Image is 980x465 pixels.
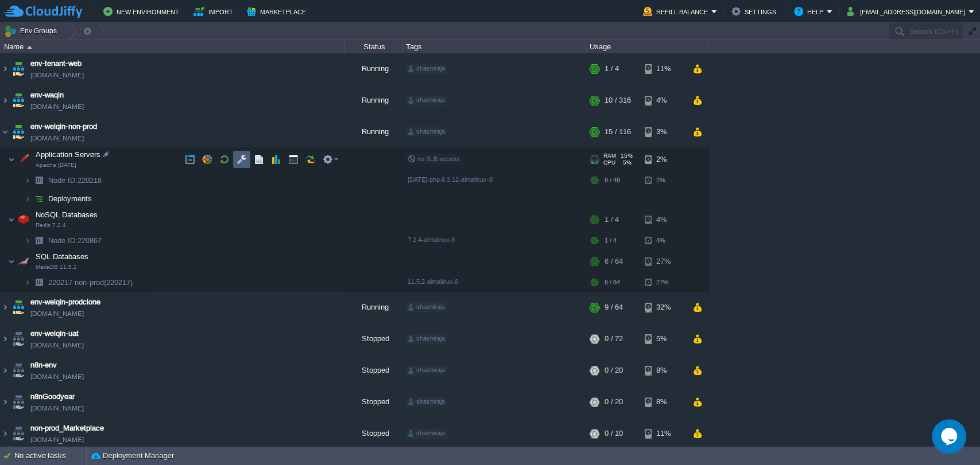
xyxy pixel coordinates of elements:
[345,53,402,84] div: Running
[47,236,103,245] span: 220867
[30,328,79,339] a: env-welqin-uat
[645,148,682,171] div: 2%
[605,208,619,231] div: 1 / 4
[605,116,631,147] div: 15 / 116
[34,210,99,220] span: NoSQL Databases
[847,5,969,18] button: [EMAIL_ADDRESS][DOMAIN_NAME]
[645,292,682,323] div: 32%
[605,85,631,116] div: 10 / 316
[1,53,10,84] img: AMDAwAAAACH5BAEAAAAALAAAAAABAAEAAAICRAEAOw==
[34,150,102,159] a: Application ServersApache [DATE]
[47,194,94,204] a: Deployments
[645,116,682,147] div: 3%
[30,101,84,112] a: [DOMAIN_NAME]
[643,5,711,18] button: Refill Balance
[605,292,623,323] div: 9 / 64
[408,155,460,162] span: no SLB access
[605,171,620,189] div: 8 / 48
[10,323,26,354] img: AMDAwAAAACH5BAEAAAAALAAAAAABAAEAAAICRAEAOw==
[47,278,134,287] a: 220217-non-prod(220217)
[104,278,133,287] span: (220217)
[31,190,47,208] img: AMDAwAAAACH5BAEAAAAALAAAAAABAAEAAAICRAEAOw==
[30,434,84,446] a: [DOMAIN_NAME]
[48,236,78,245] span: Node ID:
[24,190,31,208] img: AMDAwAAAACH5BAEAAAAALAAAAAABAAEAAAICRAEAOw==
[645,418,682,449] div: 11%
[36,264,77,271] span: MariaDB 11.5.2
[8,208,15,231] img: AMDAwAAAACH5BAEAAAAALAAAAAABAAEAAAICRAEAOw==
[27,46,32,49] img: AMDAwAAAACH5BAEAAAAALAAAAAABAAEAAAICRAEAOw==
[645,208,682,231] div: 4%
[1,418,10,449] img: AMDAwAAAACH5BAEAAAAALAAAAAABAAEAAAICRAEAOw==
[8,148,15,171] img: AMDAwAAAACH5BAEAAAAALAAAAAABAAEAAAICRAEAOw==
[1,40,344,53] div: Name
[34,252,90,261] span: SQL Databases
[8,250,15,273] img: AMDAwAAAACH5BAEAAAAALAAAAAABAAEAAAICRAEAOw==
[345,323,402,354] div: Stopped
[47,175,103,185] a: Node ID:220218
[103,5,183,18] button: New Environment
[645,85,682,116] div: 4%
[30,89,64,101] span: env-waqin
[645,53,682,84] div: 11%
[406,334,447,344] div: shashiraja
[731,5,780,18] button: Settings
[603,159,615,166] span: CPU
[605,273,620,291] div: 6 / 64
[247,5,309,18] button: Marketplace
[30,391,75,403] a: n8nGoodyear
[605,355,623,386] div: 0 / 20
[645,386,682,417] div: 8%
[30,308,84,319] span: [DOMAIN_NAME]
[10,85,26,116] img: AMDAwAAAACH5BAEAAAAALAAAAAABAAEAAAICRAEAOw==
[605,323,623,354] div: 0 / 72
[193,5,237,18] button: Import
[10,116,26,147] img: AMDAwAAAACH5BAEAAAAALAAAAAABAAEAAAICRAEAOw==
[30,339,84,351] a: [DOMAIN_NAME]
[4,5,82,19] img: CloudJiffy
[1,116,10,147] img: AMDAwAAAACH5BAEAAAAALAAAAAABAAEAAAICRAEAOw==
[34,210,99,219] a: NoSQL DatabasesRedis 7.2.4
[645,232,682,249] div: 4%
[1,386,10,417] img: AMDAwAAAACH5BAEAAAAALAAAAAABAAEAAAICRAEAOw==
[406,127,447,137] div: shashiraja
[605,418,623,449] div: 0 / 10
[30,58,82,69] span: env-tenant-web
[605,53,619,84] div: 1 / 4
[24,273,31,291] img: AMDAwAAAACH5BAEAAAAALAAAAAABAAEAAAICRAEAOw==
[345,85,402,116] div: Running
[605,386,623,417] div: 0 / 20
[345,418,402,449] div: Stopped
[30,69,84,81] a: [DOMAIN_NAME]
[346,40,402,53] div: Status
[645,273,682,291] div: 27%
[345,355,402,386] div: Stopped
[30,132,84,144] a: [DOMAIN_NAME]
[345,386,402,417] div: Stopped
[91,450,174,462] button: Deployment Manager
[34,252,90,261] a: SQL DatabasesMariaDB 11.5.2
[34,150,102,159] span: Application Servers
[406,95,447,105] div: shashiraja
[4,23,61,39] button: Env Groups
[36,162,76,169] span: Apache [DATE]
[645,250,682,273] div: 27%
[30,296,100,308] a: env-welqin-prodclone
[932,419,969,454] iframe: chat widget
[24,232,31,249] img: AMDAwAAAACH5BAEAAAAALAAAAAABAAEAAAICRAEAOw==
[603,153,616,159] span: RAM
[47,278,134,287] span: 220217-non-prod
[406,428,447,439] div: shashiraja
[47,236,103,245] a: Node ID:220867
[794,5,827,18] button: Help
[620,159,632,166] span: 5%
[406,64,447,74] div: shashiraja
[408,176,493,183] span: [DATE]-php-8.3.12-almalinux-9
[30,371,84,382] a: [DOMAIN_NAME]
[587,40,708,53] div: Usage
[16,250,32,273] img: AMDAwAAAACH5BAEAAAAALAAAAAABAAEAAAICRAEAOw==
[408,236,455,243] span: 7.2.4-almalinux-9
[30,403,84,414] a: [DOMAIN_NAME]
